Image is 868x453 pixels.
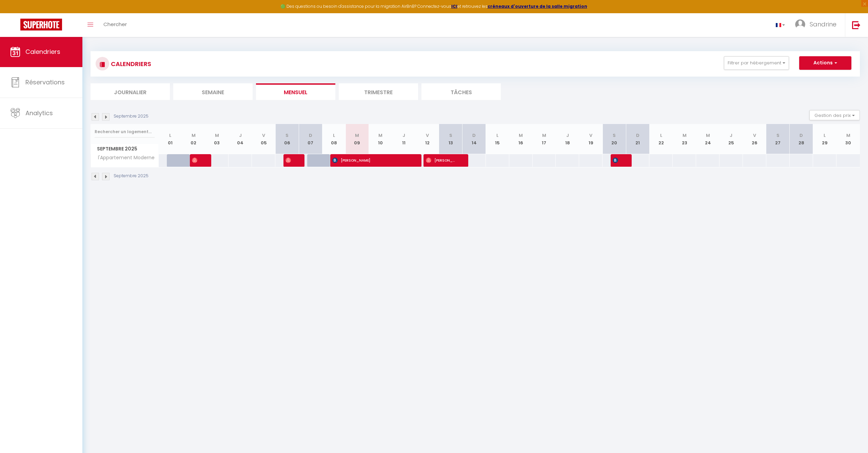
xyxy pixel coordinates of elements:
[626,124,649,154] th: 21
[92,154,156,162] span: l'Appartement Moderne
[603,124,626,154] th: 20
[556,124,579,154] th: 18
[109,56,151,71] h3: CALENDRIERS
[449,132,452,139] abbr: S
[205,124,229,154] th: 03
[25,109,53,117] span: Analytics
[649,124,673,154] th: 22
[790,13,845,37] a: ... Sandrine
[579,124,603,154] th: 19
[285,132,289,139] abbr: S
[613,132,616,139] abbr: S
[799,56,851,70] button: Actions
[192,154,200,167] span: [PERSON_NAME]
[795,19,805,29] img: ...
[673,124,696,154] th: 23
[378,132,382,139] abbr: M
[392,124,416,154] th: 11
[239,132,242,139] abbr: J
[339,83,418,100] li: Trimestre
[533,124,556,154] th: 17
[114,173,149,179] p: Septembre 2025
[416,124,439,154] th: 12
[402,132,405,139] abbr: J
[299,124,322,154] th: 07
[846,132,850,139] abbr: M
[285,154,293,167] span: [PERSON_NAME]
[262,132,265,139] abbr: V
[813,124,836,154] th: 29
[766,124,790,154] th: 27
[753,132,756,139] abbr: V
[25,47,60,56] span: Calendriers
[322,124,346,154] th: 08
[683,132,687,139] abbr: M
[20,19,62,30] img: Super Booking
[98,13,132,37] a: Chercher
[346,124,369,154] th: 09
[472,132,476,139] abbr: D
[252,124,275,154] th: 05
[192,132,196,139] abbr: M
[519,132,523,139] abbr: M
[724,56,789,70] button: Filtrer par hébergement
[496,132,498,139] abbr: L
[355,132,359,139] abbr: M
[91,83,170,100] li: Journalier
[369,124,392,154] th: 10
[696,124,719,154] th: 24
[824,132,826,139] abbr: L
[256,83,335,100] li: Mensuel
[809,110,860,120] button: Gestion des prix
[660,132,662,139] abbr: L
[421,83,501,100] li: Tâches
[800,132,803,139] abbr: D
[439,124,462,154] th: 13
[229,124,252,154] th: 04
[636,132,639,139] abbr: D
[706,132,710,139] abbr: M
[426,154,457,167] span: [PERSON_NAME]
[719,124,743,154] th: 25
[103,21,127,28] span: Chercher
[613,154,620,167] span: [PERSON_NAME]
[95,126,155,138] input: Rechercher un logement...
[542,132,546,139] abbr: M
[566,132,569,139] abbr: J
[589,132,592,139] abbr: V
[182,124,205,154] th: 02
[486,124,509,154] th: 15
[509,124,533,154] th: 16
[91,144,158,154] span: Septembre 2025
[743,124,766,154] th: 26
[451,3,457,9] a: ICI
[159,124,182,154] th: 01
[488,3,587,9] a: créneaux d'ouverture de la salle migration
[852,21,861,29] img: logout
[810,20,836,28] span: Sandrine
[275,124,299,154] th: 06
[426,132,429,139] abbr: V
[332,154,410,167] span: [PERSON_NAME]
[173,83,253,100] li: Semaine
[790,124,813,154] th: 28
[309,132,312,139] abbr: D
[215,132,219,139] abbr: M
[776,132,780,139] abbr: S
[462,124,486,154] th: 14
[730,132,732,139] abbr: J
[114,113,149,120] p: Septembre 2025
[169,132,171,139] abbr: L
[836,124,860,154] th: 30
[333,132,335,139] abbr: L
[25,78,65,86] span: Réservations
